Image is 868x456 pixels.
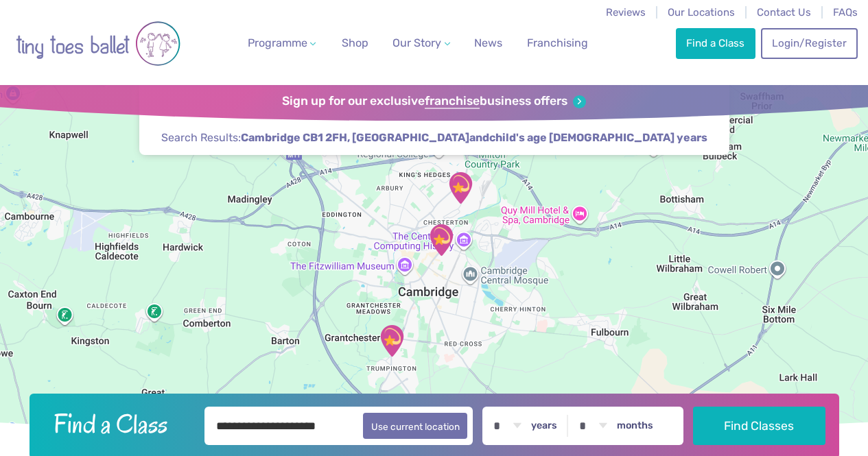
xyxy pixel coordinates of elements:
[438,165,483,211] div: Chesterton Methodist Church
[527,36,588,49] span: Franchising
[606,6,646,19] a: Reviews
[342,36,368,49] span: Shop
[474,36,502,49] span: News
[3,420,49,437] img: Google
[242,29,322,57] a: Programme
[668,6,735,19] a: Our Locations
[369,318,414,363] div: Trumpington Village Hall
[693,407,825,445] button: Find Classes
[282,94,586,109] a: Sign up for our exclusivefranchisebusiness offers
[248,36,307,49] span: Programme
[489,130,707,145] span: child's age [DEMOGRAPHIC_DATA] years
[757,6,811,19] a: Contact Us
[387,29,456,57] a: Our Story
[833,6,858,19] a: FAQs
[425,94,480,109] strong: franchise
[419,217,464,263] div: St Matthew's Church
[392,36,441,49] span: Our Story
[336,29,374,57] a: Shop
[16,9,180,78] img: tiny toes ballet
[241,130,469,145] span: Cambridge CB1 2FH, [GEOGRAPHIC_DATA]
[43,407,195,441] h2: Find a Class
[676,28,755,58] a: Find a Class
[363,413,468,439] button: Use current location
[3,420,49,437] a: Open this area in Google Maps (opens a new window)
[531,420,557,432] label: years
[617,420,653,432] label: months
[761,28,857,58] a: Login/Register
[469,29,508,57] a: News
[521,29,594,57] a: Franchising
[241,131,707,144] strong: and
